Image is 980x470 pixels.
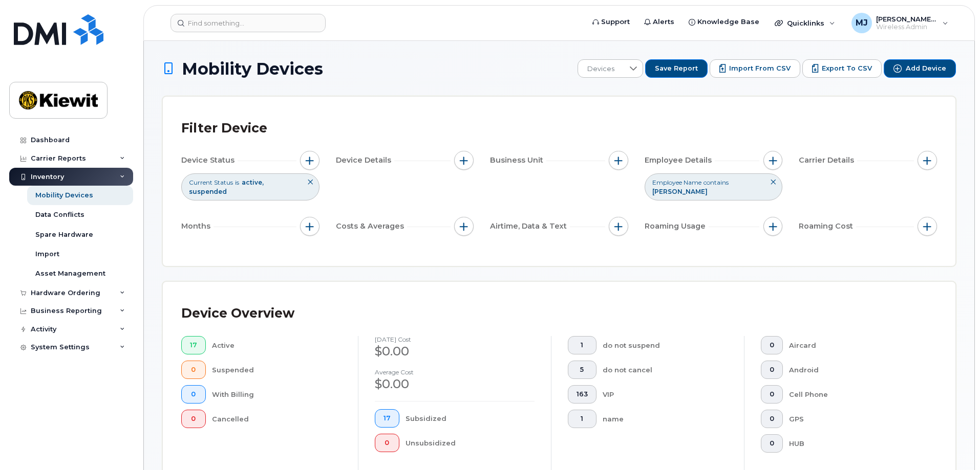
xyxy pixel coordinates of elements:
div: $0.00 [375,343,535,360]
div: Cancelled [212,410,342,428]
span: active [242,178,264,186]
span: 1 [577,341,588,349]
span: Current Status [189,178,233,187]
h4: Average cost [375,369,535,375]
span: Employee Details [645,155,715,166]
span: contains [704,178,729,187]
div: Suspended [212,361,342,379]
span: 0 [384,439,391,447]
span: Import from CSV [729,64,791,73]
button: 0 [761,361,783,379]
button: Add Device [884,59,956,78]
span: suspended [189,188,227,195]
span: Export to CSV [822,64,872,73]
span: 0 [190,415,197,423]
iframe: Messenger Launcher [935,426,972,462]
button: 5 [568,361,596,379]
button: 0 [181,361,206,379]
button: Save Report [645,59,708,78]
button: 0 [761,434,783,453]
span: 0 [190,366,197,374]
span: is [235,178,239,187]
button: 17 [181,336,206,354]
div: Android [789,361,921,379]
div: Aircard [789,336,921,354]
span: Add Device [906,64,946,73]
span: 0 [770,415,774,423]
button: 0 [375,434,399,452]
button: 0 [181,385,206,404]
div: Cell Phone [789,385,921,404]
span: Roaming Usage [645,221,709,232]
button: Import from CSV [710,59,800,78]
button: 0 [181,410,206,428]
span: 0 [770,366,774,374]
span: Save Report [655,64,698,73]
span: 0 [770,390,774,398]
span: 0 [770,439,774,447]
h4: [DATE] cost [375,336,535,343]
div: name [603,410,728,428]
div: Active [212,336,342,354]
span: 163 [577,390,588,398]
div: Filter Device [181,115,267,142]
div: HUB [789,434,921,453]
span: Device Details [336,155,394,166]
button: 0 [761,336,783,354]
div: $0.00 [375,375,535,393]
span: 17 [384,414,391,422]
div: do not suspend [603,336,728,354]
span: Costs & Averages [336,221,407,232]
span: Mobility Devices [182,60,323,78]
div: GPS [789,410,921,428]
div: Unsubsidized [406,434,535,452]
span: Carrier Details [799,155,857,166]
button: 1 [568,410,596,428]
span: Device Status [181,155,238,166]
span: 0 [190,390,197,398]
span: Months [181,221,214,232]
span: 1 [577,415,588,423]
span: 0 [770,341,774,349]
button: 0 [761,410,783,428]
div: do not cancel [603,361,728,379]
button: 1 [568,336,596,354]
span: Employee Name [652,178,701,187]
div: With Billing [212,385,342,404]
span: Roaming Cost [799,221,856,232]
button: 0 [761,385,783,404]
div: VIP [603,385,728,404]
div: Device Overview [181,300,294,327]
div: Subsidized [406,409,535,428]
button: 163 [568,385,596,404]
span: Devices [578,60,624,78]
span: [PERSON_NAME] [652,188,708,195]
span: Business Unit [490,155,546,166]
button: Export to CSV [802,59,882,78]
span: 17 [190,341,197,349]
span: Airtime, Data & Text [490,221,570,232]
span: 5 [577,366,588,374]
button: 17 [375,409,399,428]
